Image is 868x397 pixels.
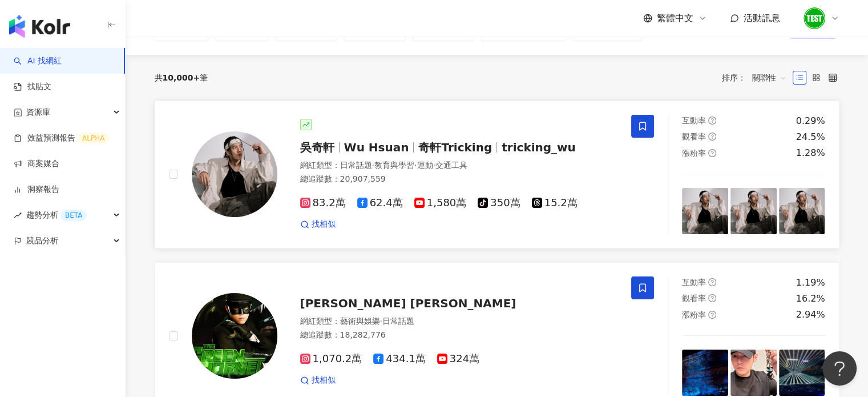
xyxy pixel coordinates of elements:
[708,278,716,286] span: question-circle
[708,117,716,125] span: question-circle
[682,310,706,319] span: 漲粉率
[374,161,414,170] span: 教育與學習
[478,197,520,209] span: 350萬
[192,293,277,379] img: KOL Avatar
[708,311,716,319] span: question-circle
[708,149,716,157] span: question-circle
[344,141,409,154] span: Wu Hsuan
[300,174,618,185] div: 總追蹤數 ： 20,907,559
[418,141,492,154] span: 奇軒Tricking
[312,219,336,230] span: 找相似
[155,73,208,82] div: 共 筆
[14,81,51,93] a: 找貼文
[14,133,109,144] a: 效益預測報告ALPHA
[192,131,277,217] img: KOL Avatar
[708,133,716,141] span: question-circle
[373,353,426,365] span: 434.1萬
[433,161,435,170] span: ·
[14,184,59,195] a: 洞察報告
[380,316,382,326] span: ·
[26,228,58,254] span: 競品分析
[796,131,825,143] div: 24.5%
[682,294,706,303] span: 觀看率
[804,7,825,29] img: unnamed.png
[414,161,417,170] span: ·
[382,316,414,326] span: 日常話題
[300,219,336,230] a: 找相似
[779,188,825,234] img: post-image
[657,12,693,25] span: 繁體中文
[155,101,839,248] a: KOL Avatar吳奇軒Wu Hsuan奇軒Trickingtricking_wu網紅類型：日常話題·教育與學習·運動·交通工具總追蹤數：20,907,55983.2萬62.4萬1,580萬3...
[60,210,87,221] div: BETA
[163,73,200,82] span: 10,000+
[744,13,780,23] span: 活動訊息
[682,350,728,396] img: post-image
[357,197,403,209] span: 62.4萬
[300,197,346,209] span: 83.2萬
[26,202,87,228] span: 趨勢分析
[9,15,70,38] img: logo
[372,161,374,170] span: ·
[822,351,857,386] iframe: Help Scout Beacon - Open
[722,69,793,87] div: 排序：
[14,55,62,67] a: searchAI 找網紅
[796,292,825,305] div: 16.2%
[708,294,716,302] span: question-circle
[300,330,618,341] div: 總追蹤數 ： 18,282,776
[796,308,825,321] div: 2.94%
[312,375,336,386] span: 找相似
[796,276,825,289] div: 1.19%
[730,350,777,396] img: post-image
[300,353,362,365] span: 1,070.2萬
[14,158,59,170] a: 商案媒合
[417,161,433,170] span: 運動
[300,316,618,327] div: 網紅類型 ：
[300,375,336,386] a: 找相似
[796,115,825,127] div: 0.29%
[300,160,618,171] div: 網紅類型 ：
[300,296,516,310] span: [PERSON_NAME] [PERSON_NAME]
[435,161,467,170] span: 交通工具
[340,316,380,326] span: 藝術與娛樂
[682,188,728,234] img: post-image
[752,69,786,87] span: 關聯性
[532,197,578,209] span: 15.2萬
[682,149,706,158] span: 漲粉率
[682,116,706,125] span: 互動率
[730,188,777,234] img: post-image
[682,132,706,141] span: 觀看率
[437,353,479,365] span: 324萬
[779,350,825,396] img: post-image
[502,141,576,154] span: tricking_wu
[414,197,467,209] span: 1,580萬
[300,141,334,154] span: 吳奇軒
[340,161,372,170] span: 日常話題
[796,147,825,159] div: 1.28%
[682,278,706,287] span: 互動率
[14,211,22,219] span: rise
[26,99,50,125] span: 資源庫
